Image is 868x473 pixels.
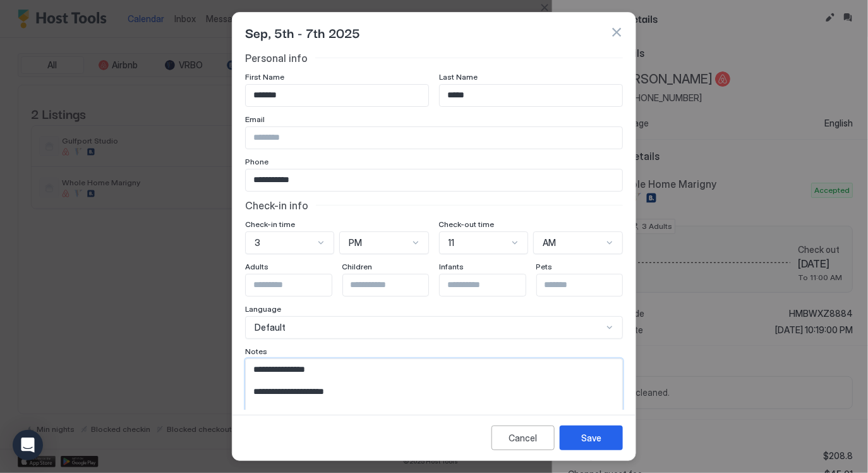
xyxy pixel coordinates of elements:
[245,199,308,212] span: Check-in info
[245,347,267,356] span: Notes
[246,127,622,149] input: Input Field
[536,262,553,271] span: Pets
[245,219,295,229] span: Check-in time
[342,262,373,271] span: Children
[509,431,538,445] div: Cancel
[245,157,268,166] span: Phone
[439,262,464,271] span: Infants
[255,322,286,333] span: Default
[537,274,641,296] input: Input Field
[245,262,268,271] span: Adults
[439,72,478,82] span: Last Name
[246,169,622,191] input: Input Field
[246,359,622,421] textarea: Input Field
[245,52,308,64] span: Personal info
[245,72,284,82] span: First Name
[245,23,360,42] span: Sep, 5th - 7th 2025
[560,426,623,450] button: Save
[491,426,555,450] button: Cancel
[246,85,428,106] input: Input Field
[13,430,43,460] div: Open Intercom Messenger
[581,431,601,445] div: Save
[246,274,349,296] input: Input Field
[543,237,556,249] span: AM
[343,274,447,296] input: Input Field
[440,274,543,296] input: Input Field
[349,237,362,249] span: PM
[439,219,495,229] span: Check-out time
[245,114,265,124] span: Email
[449,237,455,249] span: 11
[255,237,260,249] span: 3
[440,85,622,106] input: Input Field
[245,304,281,314] span: Language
